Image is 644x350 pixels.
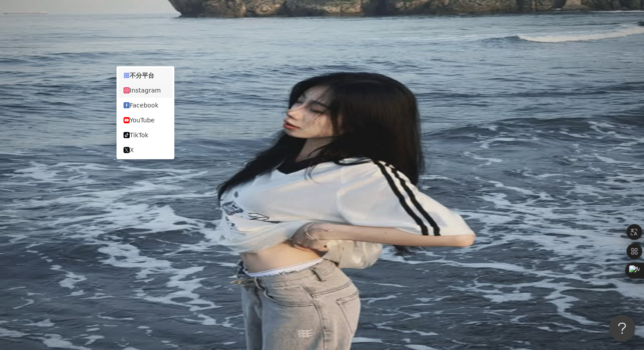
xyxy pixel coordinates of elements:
[124,72,130,79] span: appstore
[609,315,635,341] iframe: Help Scout Beacon - Open
[124,71,167,80] div: 不分平台
[124,115,167,125] div: YouTube
[124,130,167,140] div: TikTok
[124,100,167,110] div: Facebook
[124,145,167,155] div: X
[124,86,167,95] div: Instagram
